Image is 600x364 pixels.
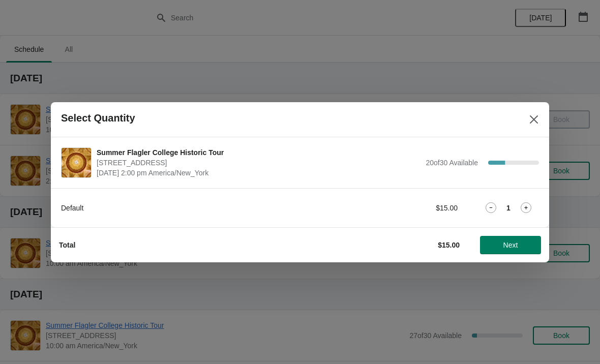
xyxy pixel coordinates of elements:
[97,168,421,178] span: [DATE] 2:00 pm America/New_York
[506,203,511,213] strong: 1
[61,112,135,124] h2: Select Quantity
[480,236,541,254] button: Next
[97,158,421,168] span: [STREET_ADDRESS]
[59,241,75,249] strong: Total
[503,241,518,249] span: Next
[438,241,460,249] strong: $15.00
[62,148,91,177] img: Summer Flagler College Historic Tour | 74 King Street, St. Augustine, FL, USA | September 11 | 2:...
[97,147,421,158] span: Summer Flagler College Historic Tour
[525,110,543,129] button: Close
[426,159,478,167] span: 20 of 30 Available
[364,203,458,213] div: $15.00
[61,203,343,213] div: Default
